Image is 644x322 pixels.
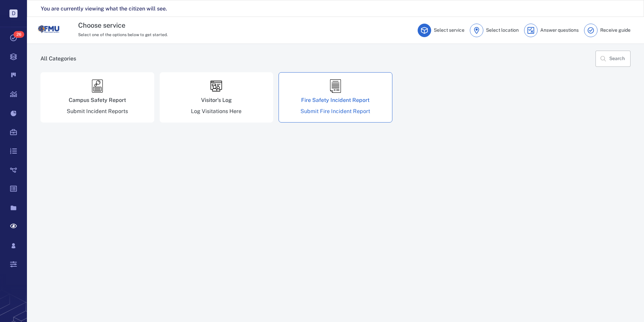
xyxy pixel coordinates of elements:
[434,27,464,34] p: Select service
[418,24,631,37] div: Service request steps
[300,107,370,115] div: Submit Fire Incident Report
[486,27,519,34] p: Select location
[40,55,76,63] h6: All Categories
[600,27,631,34] p: Receive guide
[67,107,128,115] div: Submit Incident Reports
[13,31,24,38] span: 26
[609,55,625,62] p: Search
[60,5,73,11] span: Help
[301,98,369,103] div: Fire Safety Incident Report
[69,98,126,103] div: Campus Safety Report
[38,19,59,43] a: Go home
[78,32,168,37] span: Select one of the options below to get started.
[191,107,241,115] div: Log Visitations Here
[540,27,579,34] p: Answer questions
[595,51,631,67] button: Search
[9,9,18,18] p: D
[201,98,232,103] div: Visitor's Log
[40,51,631,67] div: Record types breadcrumb
[38,19,59,40] img: Florida Memorial University logo
[78,20,346,30] h3: Choose service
